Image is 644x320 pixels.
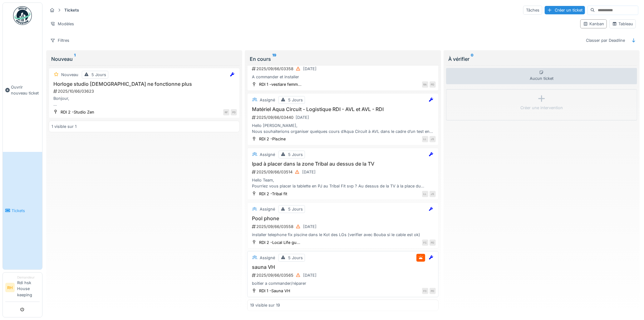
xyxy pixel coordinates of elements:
[251,114,435,121] div: 2025/09/66/03440
[231,109,237,115] div: PD
[259,288,290,294] div: RDI 1 -Sauna VH
[259,81,302,87] div: RDI 1 -vestiare femm...
[52,81,237,87] h3: Horloge studio [DEMOGRAPHIC_DATA] ne fonctionne plus
[302,169,316,175] div: [DATE]
[430,136,436,142] div: JS
[260,97,275,103] div: Assigné
[303,66,317,72] div: [DATE]
[471,55,474,63] sup: 0
[583,36,628,45] div: Classer par Deadline
[583,21,604,27] div: Kanban
[3,152,42,269] a: Tickets
[260,255,275,261] div: Assigné
[422,81,428,88] div: RA
[446,68,637,84] div: Aucun ticket
[11,84,40,96] span: Ouvrir nouveau ticket
[250,280,435,286] div: boitier a commander/réparer
[53,88,237,94] div: 2025/10/66/03623
[430,81,436,88] div: PD
[430,240,436,246] div: PD
[3,28,42,152] a: Ouvrir nouveau ticket
[430,288,436,294] div: PD
[422,191,428,197] div: LL
[449,55,635,63] div: À vérifier
[250,161,435,167] h3: Ipad à placer dans la zone Tribal au dessus de la TV
[13,6,32,25] img: Badge_color-CXgf-gQk.svg
[5,283,15,292] li: RH
[251,65,435,73] div: 2025/09/66/03358
[259,136,286,142] div: RDI 2 -Piscine
[288,97,303,103] div: 5 Jours
[52,124,76,129] div: 1 visible sur 1
[250,264,435,270] h3: sauna VH
[288,206,303,212] div: 5 Jours
[288,152,303,158] div: 5 Jours
[251,223,435,230] div: 2025/09/66/03558
[430,191,436,197] div: JS
[250,177,435,189] div: Hello Team, Pourriez vous placer la tablette en PJ au Tribal Fit svp ? Au dessus de la TV à la pl...
[303,272,317,278] div: [DATE]
[61,109,94,115] div: RDI 2 -Studio Zen
[422,240,428,246] div: FC
[47,36,72,45] div: Filtres
[17,275,40,280] div: Demandeur
[422,136,428,142] div: LL
[259,240,300,245] div: RDI 2 -Local Life gu...
[250,302,280,308] div: 19 visible sur 19
[296,114,309,120] div: [DATE]
[523,6,542,15] div: Tâches
[250,106,435,112] h3: Matériel Aqua Circuit - Logistique RDI - AVL et AVL - RDI
[251,271,435,279] div: 2025/09/66/03565
[17,275,40,300] li: Rdi hsk House keeping
[520,105,563,111] div: Créer une intervention
[5,275,40,302] a: RH DemandeurRdi hsk House keeping
[52,95,237,107] div: Bonjour, L'horloge du studio [DEMOGRAPHIC_DATA] ne fonctionne plus. [GEOGRAPHIC_DATA]
[260,152,275,158] div: Assigné
[62,7,81,13] strong: Tickets
[422,288,428,294] div: FC
[250,232,435,238] div: installer telephone fix piscine dans le Kot des LGs (verifier avec Bouba si le cable est ok)
[51,55,237,63] div: Nouveau
[74,55,76,63] sup: 1
[250,55,436,63] div: En cours
[272,55,276,63] sup: 19
[303,224,317,230] div: [DATE]
[47,19,77,28] div: Modèles
[259,191,287,197] div: RDI 2 -Tribal fit
[223,109,229,115] div: RF
[250,216,435,221] h3: Pool phone
[545,6,585,14] div: Créer un ticket
[12,208,40,214] span: Tickets
[251,168,435,176] div: 2025/09/66/03514
[61,72,78,78] div: Nouveau
[288,255,303,261] div: 5 Jours
[260,206,275,212] div: Assigné
[612,21,633,27] div: Tableau
[250,123,435,134] div: Hello [PERSON_NAME], Nous souhaiterions organiser quelques cours d’Aqua Circuit à AVL dans le cad...
[91,72,106,78] div: 5 Jours
[250,74,435,80] div: A commander et installer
